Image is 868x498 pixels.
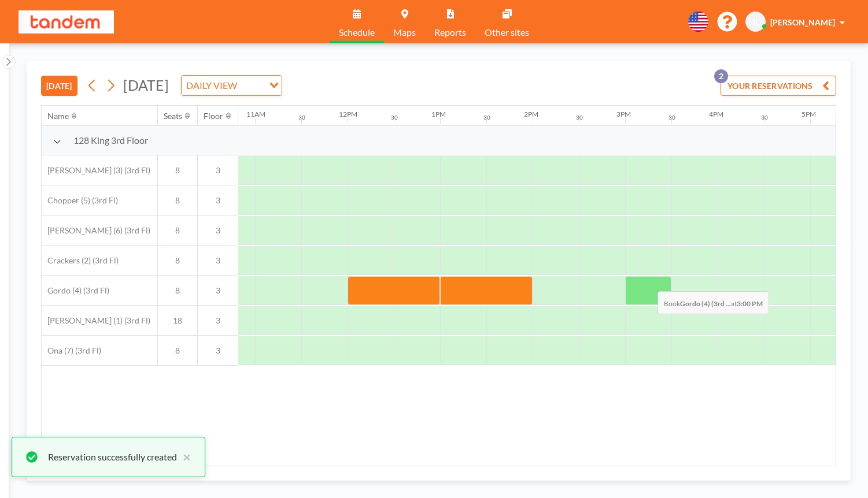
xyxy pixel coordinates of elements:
[658,291,769,314] span: Book at
[42,345,101,356] span: Ona (7) (3rd Fl)
[198,195,238,206] span: 3
[434,28,466,37] span: Reports
[668,114,675,121] div: 30
[524,110,538,118] div: 2PM
[339,28,375,37] span: Schedule
[158,195,197,206] span: 8
[158,165,197,176] span: 8
[47,111,69,121] div: Name
[198,165,238,176] span: 3
[761,114,768,121] div: 30
[19,10,114,34] img: organization-logo
[123,76,169,94] span: [DATE]
[393,28,416,37] span: Maps
[42,225,150,236] span: [PERSON_NAME] (6) (3rd Fl)
[158,345,197,356] span: 8
[73,135,148,146] span: 128 King 3rd Floor
[801,110,816,118] div: 5PM
[198,255,238,266] span: 3
[164,111,182,121] div: Seats
[752,17,759,27] span: JL
[246,110,265,118] div: 11AM
[42,315,150,326] span: [PERSON_NAME] (1) (3rd Fl)
[391,114,398,121] div: 30
[198,225,238,236] span: 3
[198,285,238,296] span: 3
[158,225,197,236] span: 8
[41,76,77,96] button: [DATE]
[483,114,490,121] div: 30
[714,69,728,83] p: 2
[48,450,177,464] div: Reservation successfully created
[158,285,197,296] span: 8
[709,110,723,118] div: 4PM
[298,114,305,121] div: 30
[721,76,836,96] button: YOUR RESERVATIONS2
[204,111,223,121] div: Floor
[680,299,731,308] b: Gordo (4) (3rd ...
[198,345,238,356] span: 3
[158,315,197,326] span: 18
[485,28,529,37] span: Other sites
[770,17,835,27] span: [PERSON_NAME]
[42,195,118,206] span: Chopper (5) (3rd Fl)
[184,78,239,93] span: DAILY VIEW
[339,110,357,118] div: 12PM
[737,299,763,308] b: 3:00 PM
[42,255,119,266] span: Crackers (2) (3rd Fl)
[182,76,282,95] div: Search for option
[616,110,631,118] div: 3PM
[42,285,109,296] span: Gordo (4) (3rd Fl)
[158,255,197,266] span: 8
[198,315,238,326] span: 3
[42,165,150,176] span: [PERSON_NAME] (3) (3rd Fl)
[177,450,191,464] button: close
[241,78,263,93] input: Search for option
[576,114,583,121] div: 30
[431,110,446,118] div: 1PM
